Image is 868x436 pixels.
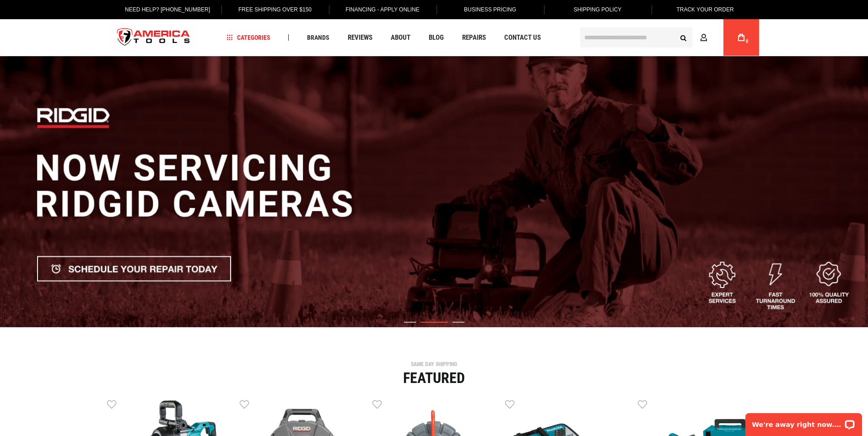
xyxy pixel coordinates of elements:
a: store logo [109,21,198,55]
a: Contact Us [500,32,545,44]
a: 0 [733,19,750,56]
button: Search [675,29,692,46]
a: Blog [425,32,448,44]
a: Categories [222,32,275,44]
span: Brands [307,34,329,41]
a: About [387,32,415,44]
img: America Tools [109,21,198,55]
span: Blog [429,34,444,41]
a: Brands [303,32,334,44]
span: Repairs [462,34,486,41]
span: Shipping Policy [574,6,622,13]
div: SAME DAY SHIPPING [107,362,761,367]
span: Categories [226,34,270,41]
a: Reviews [344,32,377,44]
iframe: LiveChat chat widget [739,407,868,436]
span: About [391,34,410,41]
a: Repairs [458,32,490,44]
span: 0 [746,39,749,44]
div: Featured [107,371,761,385]
span: Reviews [348,34,372,41]
span: Contact Us [504,34,541,41]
